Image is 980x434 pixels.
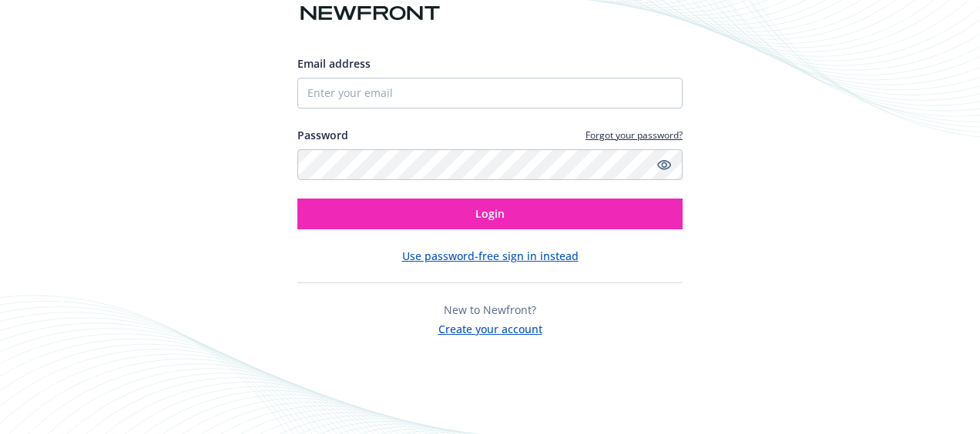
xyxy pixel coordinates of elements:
span: New to Newfront? [444,302,536,317]
input: Enter your password [297,149,683,180]
input: Enter your email [297,78,683,108]
a: Forgot your password? [586,129,683,142]
a: Show password [655,155,673,174]
button: Login [297,199,683,229]
span: Login [475,206,505,221]
span: Email address [297,56,371,71]
label: Password [297,127,348,143]
button: Create your account [438,318,542,337]
button: Use password-free sign in instead [402,248,579,264]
